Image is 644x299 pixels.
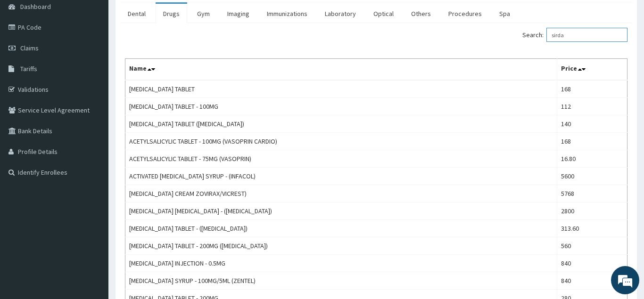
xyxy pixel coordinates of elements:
td: 840 [557,255,627,272]
td: 168 [557,80,627,98]
td: [MEDICAL_DATA] [MEDICAL_DATA] - ([MEDICAL_DATA]) [125,202,557,220]
td: [MEDICAL_DATA] TABLET [125,80,557,98]
img: d_794563401_company_1708531726252_794563401 [17,47,38,71]
a: Imaging [220,4,257,24]
td: [MEDICAL_DATA] INJECTION - 0.5MG [125,255,557,272]
a: Immunizations [259,4,315,24]
td: [MEDICAL_DATA] SYRUP - 100MG/5ML (ZENTEL) [125,272,557,290]
a: Others [404,4,438,24]
th: Price [557,59,627,81]
a: Optical [366,4,401,24]
input: Search: [546,28,627,42]
a: Spa [492,4,518,24]
td: [MEDICAL_DATA] TABLET - 200MG ([MEDICAL_DATA]) [125,237,557,255]
td: 16.80 [557,150,627,168]
td: 5768 [557,185,627,202]
a: Dental [120,4,153,24]
span: We're online! [55,89,130,185]
td: 5600 [557,168,627,185]
span: Dashboard [20,2,51,11]
td: [MEDICAL_DATA] TABLET - 100MG [125,98,557,115]
th: Name [125,59,557,81]
td: [MEDICAL_DATA] TABLET - ([MEDICAL_DATA]) [125,220,557,237]
a: Gym [190,4,217,24]
span: Tariffs [20,65,37,73]
div: Chat with us now [49,53,158,65]
td: 560 [557,237,627,255]
td: 313.60 [557,220,627,237]
td: ACETYLSALICYLIC TABLET - 75MG (VASOPRIN) [125,150,557,168]
td: [MEDICAL_DATA] CREAM ZOVIRAX/VICREST) [125,185,557,202]
td: ACETYLSALICYLIC TABLET - 100MG (VASOPRIN CARDIO) [125,133,557,150]
a: Laboratory [317,4,363,24]
td: 168 [557,133,627,150]
td: 840 [557,272,627,290]
a: Procedures [441,4,489,24]
td: 2800 [557,202,627,220]
span: Claims [20,44,39,52]
a: Drugs [156,4,187,24]
div: Minimize live chat window [155,5,177,27]
td: 140 [557,115,627,133]
label: Search: [522,28,627,42]
td: 112 [557,98,627,115]
textarea: Type your message and hit 'Enter' [5,199,180,232]
td: [MEDICAL_DATA] TABLET ([MEDICAL_DATA]) [125,115,557,133]
td: ACTIVATED [MEDICAL_DATA] SYRUP - (INFACOL) [125,168,557,185]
